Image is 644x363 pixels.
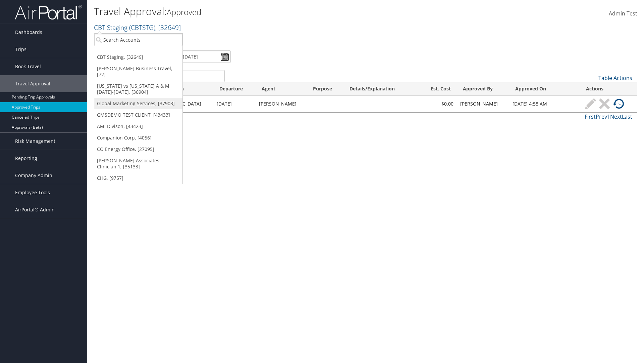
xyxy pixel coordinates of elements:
[129,23,155,32] span: ( CBTSTG )
[94,80,182,98] a: [US_STATE] vs [US_STATE] A & M [DATE]-[DATE], [36904]
[160,50,231,63] input: [DATE] - [DATE]
[94,4,456,18] h1: Travel Approval:
[94,51,182,63] a: CBT Staging, [32649]
[94,63,182,80] a: [PERSON_NAME] Business Travel, [72]
[256,95,307,112] td: [PERSON_NAME]
[155,23,181,32] span: , [ 32649 ]
[15,41,26,58] span: Trips
[15,167,52,184] span: Company Admin
[622,113,632,120] a: Last
[15,184,50,201] span: Employee Tools
[94,132,182,144] a: Companion Corp, [4056]
[213,95,256,112] td: [DATE]
[15,75,50,92] span: Travel Approval
[94,144,182,155] a: CO Energy Office, [27095]
[583,98,597,109] a: Modify
[94,109,182,121] a: GMSDEMO TEST CLIENT, [43433]
[457,95,509,112] td: [PERSON_NAME]
[15,133,55,150] span: Risk Management
[597,98,611,109] a: Cancel
[609,10,637,17] span: Admin Test
[94,121,182,132] a: AMI Divison, [43423]
[509,95,580,112] td: [DATE] 4:58 AM
[609,3,637,24] a: Admin Test
[94,34,182,46] input: Search Accounts
[509,82,580,95] th: Approved On: activate to sort column ascending
[256,82,307,95] th: Agent
[420,95,457,112] td: $0.00
[580,82,637,95] th: Actions
[94,155,182,172] a: [PERSON_NAME] Associates - Clinician 1, [35133]
[596,113,607,120] a: Prev
[213,82,256,95] th: Departure: activate to sort column ascending
[607,113,610,120] a: 1
[94,172,182,184] a: CHG, [9757]
[613,98,624,109] img: ta-history.png
[15,201,55,218] span: AirPortal® Admin
[420,82,457,95] th: Est. Cost: activate to sort column ascending
[598,74,632,82] a: Table Actions
[611,98,626,109] a: View History
[307,82,343,95] th: Purpose
[167,6,201,17] small: Approved
[610,113,622,120] a: Next
[15,58,41,75] span: Book Travel
[585,113,596,120] a: First
[94,98,182,109] a: Global Marketing Services, [37903]
[599,98,610,109] img: ta-cancel-inactive.png
[457,82,509,95] th: Approved By: activate to sort column ascending
[94,35,456,44] p: Filter:
[585,98,596,109] img: ta-modify-inactive.png
[94,23,181,32] a: CBT Staging
[15,24,42,41] span: Dashboards
[343,82,420,95] th: Details/Explanation
[15,4,82,20] img: airportal-logo.png
[15,150,37,167] span: Reporting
